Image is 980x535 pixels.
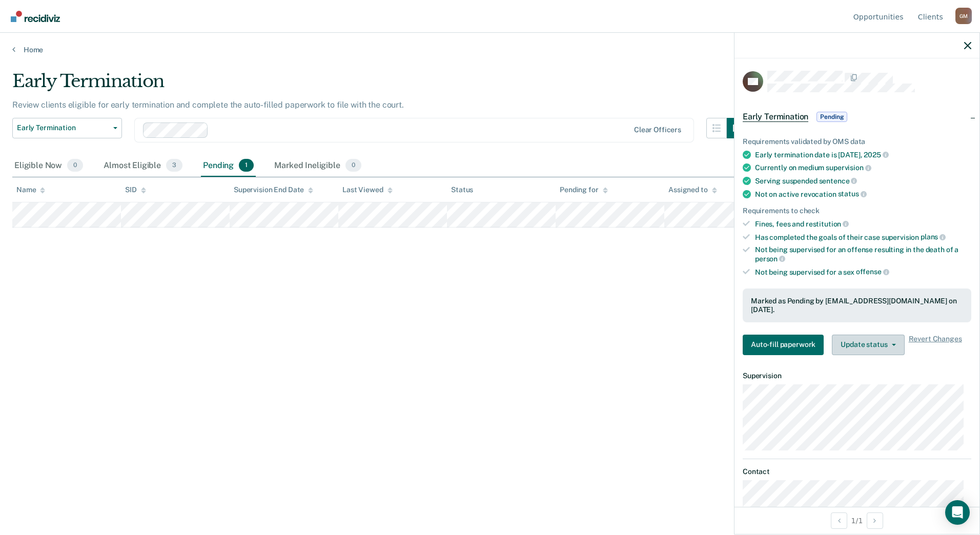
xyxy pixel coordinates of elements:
span: 0 [67,159,83,172]
img: Recidiviz [11,11,60,22]
div: Early termination date is [DATE], [755,150,971,159]
dt: Contact [743,467,971,476]
span: sentence [819,177,857,185]
span: restitution [806,220,849,228]
span: plans [921,233,946,241]
span: Revert Changes [909,335,962,355]
div: Clear officers [634,126,681,134]
button: Profile dropdown button [955,8,972,24]
div: Serving suspended [755,176,971,186]
div: Pending [201,155,256,177]
span: 3 [166,159,182,172]
div: Requirements to check [743,207,971,215]
button: Previous Opportunity [831,512,847,529]
div: Open Intercom Messenger [945,500,970,525]
div: Requirements validated by OMS data [743,137,971,146]
div: Marked Ineligible [272,155,363,177]
p: Review clients eligible for early termination and complete the auto-filled paperwork to file with... [12,100,404,110]
span: person [755,255,785,263]
div: Marked as Pending by [EMAIL_ADDRESS][DOMAIN_NAME] on [DATE]. [751,297,963,314]
div: Currently on medium [755,163,971,172]
span: offense [856,267,889,276]
span: 1 [239,159,254,172]
a: Navigate to form link [743,335,828,355]
div: Fines, fees and [755,219,971,229]
span: status [838,190,867,198]
dt: Supervision [743,372,971,380]
div: Pending for [560,186,607,194]
span: supervision [826,163,871,172]
div: Early TerminationPending [734,100,979,133]
div: Not being supervised for a sex [755,267,971,277]
div: Has completed the goals of their case supervision [755,233,971,242]
button: Update status [832,335,904,355]
span: 0 [345,159,361,172]
div: Eligible Now [12,155,85,177]
div: SID [125,186,146,194]
span: Pending [816,112,847,122]
div: Almost Eligible [101,155,185,177]
div: Early Termination [12,71,747,100]
div: Assigned to [668,186,717,194]
div: Supervision End Date [234,186,313,194]
div: Not on active revocation [755,190,971,199]
div: 1 / 1 [734,507,979,534]
button: Next Opportunity [867,512,883,529]
div: Not being supervised for an offense resulting in the death of a [755,245,971,263]
div: Last Viewed [342,186,392,194]
span: 2025 [864,151,888,159]
span: Early Termination [17,124,109,132]
div: Status [451,186,473,194]
a: Home [12,45,968,54]
span: Early Termination [743,112,808,122]
button: Auto-fill paperwork [743,335,824,355]
div: Name [16,186,45,194]
div: G M [955,8,972,24]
